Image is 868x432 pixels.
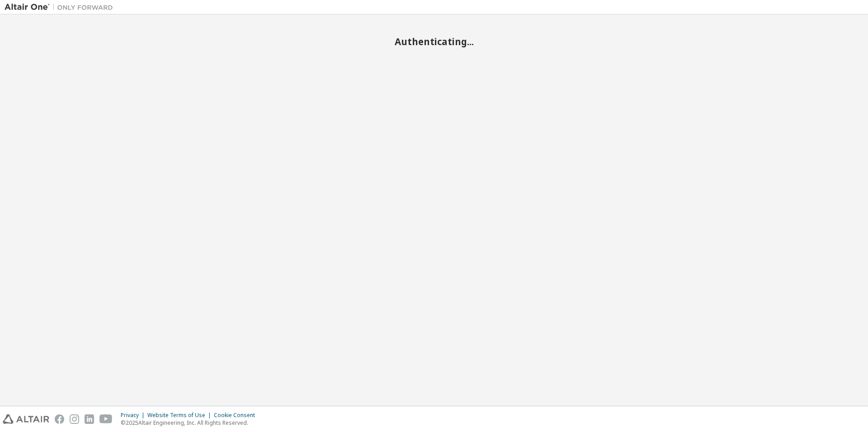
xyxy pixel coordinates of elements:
[99,414,113,424] img: youtube.svg
[5,36,863,47] h2: Authenticating...
[55,414,64,424] img: facebook.svg
[214,412,260,419] div: Cookie Consent
[147,412,214,419] div: Website Terms of Use
[121,419,260,427] p: © 2025 Altair Engineering, Inc. All Rights Reserved.
[5,3,118,12] img: Altair One
[85,414,94,424] img: linkedin.svg
[70,414,79,424] img: instagram.svg
[121,412,147,419] div: Privacy
[3,414,49,424] img: altair_logo.svg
